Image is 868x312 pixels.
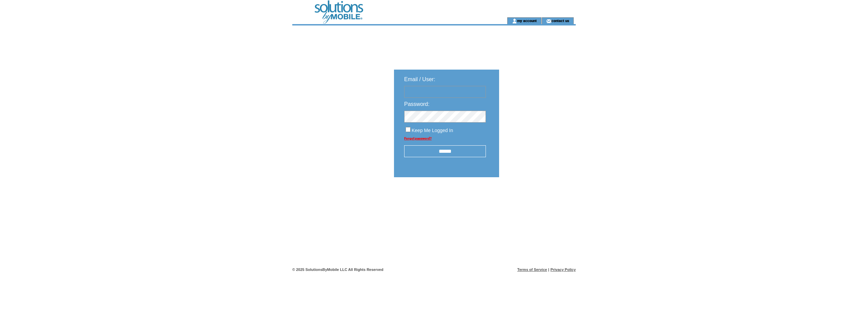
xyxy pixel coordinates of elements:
span: Password: [404,101,430,107]
span: © 2025 SolutionsByMobile LLC All Rights Reserved [292,268,383,272]
span: Email / User: [404,76,435,82]
a: contact us [551,18,569,23]
span: Keep Me Logged In [412,128,453,133]
img: account_icon.gif;jsessionid=F63E49E516442184A77374C200215D7F [512,18,517,24]
a: my account [517,18,537,23]
img: transparent.png;jsessionid=F63E49E516442184A77374C200215D7F [519,194,553,203]
a: Terms of Service [517,268,547,272]
img: contact_us_icon.gif;jsessionid=F63E49E516442184A77374C200215D7F [546,18,551,24]
a: Privacy Policy [550,268,576,272]
span: | [548,268,549,272]
a: Forgot password? [404,136,432,140]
